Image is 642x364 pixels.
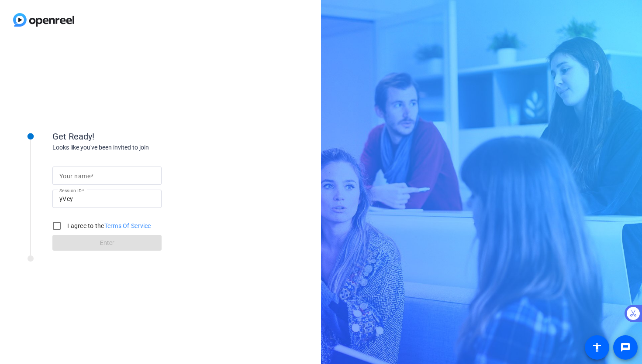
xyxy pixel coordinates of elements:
[592,342,602,353] mat-icon: accessibility
[66,221,151,230] label: I agree to the
[104,222,151,229] a: Terms Of Service
[59,173,90,180] mat-label: Your name
[620,342,631,353] mat-icon: message
[52,143,227,152] div: Looks like you've been invited to join
[59,188,82,193] mat-label: Session ID
[52,130,227,143] div: Get Ready!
